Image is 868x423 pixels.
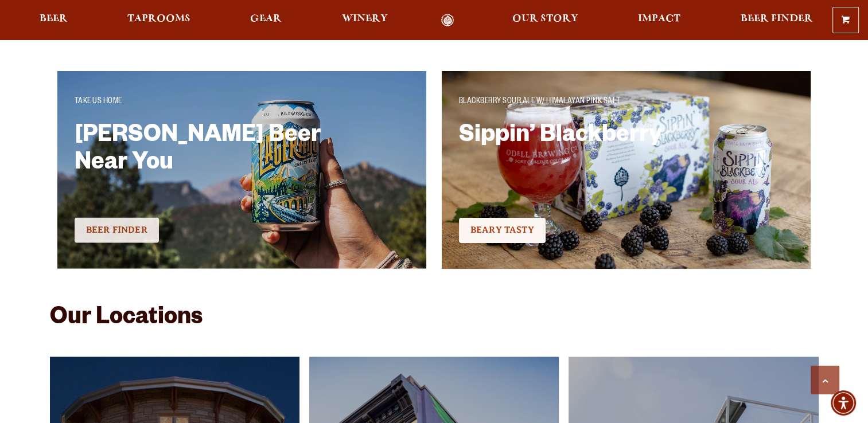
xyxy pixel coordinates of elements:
span: Impact [638,14,680,23]
p: BLACKBERRY SOUR ALE W/ HIMALAYAN PINK SALT [459,95,793,109]
h2: Sippin’ Blackberry [459,123,732,198]
a: Winery [334,14,395,27]
a: Beer [32,14,75,27]
span: Beer [40,14,68,23]
a: BEER FINDER [75,218,159,243]
h2: [PERSON_NAME] Beer Near You [75,123,348,198]
a: Beary Tasty [459,218,546,243]
div: Check it Out [459,216,793,245]
a: Beer Finder [733,14,820,27]
span: BEER FINDER [86,225,147,235]
span: Taprooms [127,14,190,23]
span: Our Story [512,14,578,23]
span: Beer Finder [740,14,812,23]
a: Scroll to top [811,366,839,394]
span: Beary Tasty [470,225,534,235]
div: Check it Out [75,216,409,245]
div: Accessibility Menu [831,390,856,416]
a: Taprooms [120,14,198,27]
span: Winery [342,14,388,23]
h2: Our Locations [50,305,819,333]
a: Odell Home [426,14,469,27]
a: Impact [630,14,688,27]
a: Our Story [505,14,586,27]
span: Gear [250,14,282,23]
a: Gear [243,14,289,27]
span: TAKE US HOME [75,97,122,107]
